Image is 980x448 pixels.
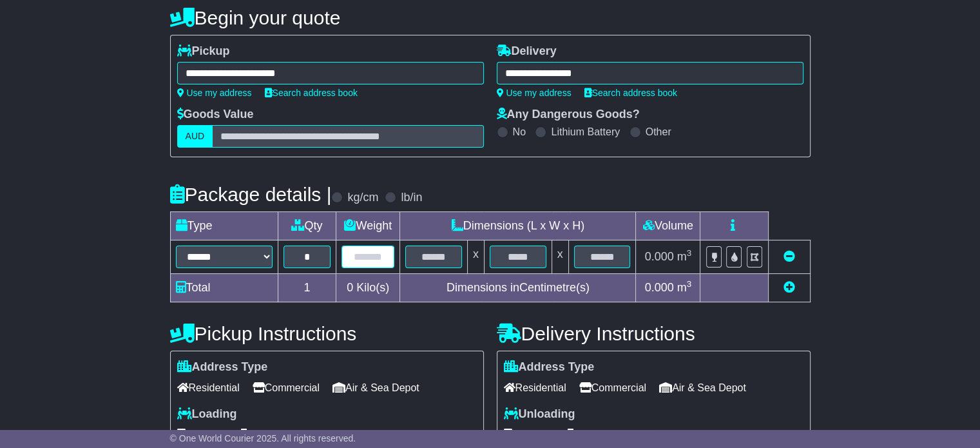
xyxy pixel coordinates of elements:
td: Dimensions in Centimetre(s) [400,274,636,302]
span: Commercial [253,378,320,398]
td: Dimensions (L x W x H) [400,212,636,240]
span: m [677,250,692,263]
label: Pickup [177,44,230,59]
a: Remove this item [783,250,795,263]
a: Use my address [497,88,572,98]
label: Goods Value [177,108,254,122]
td: Volume [636,212,700,240]
td: Total [170,274,278,302]
label: Address Type [177,360,268,375]
label: lb/in [401,191,422,205]
span: Air & Sea Depot [332,378,419,398]
td: 1 [278,274,336,302]
td: Qty [278,212,336,240]
span: © One World Courier 2025. All rights reserved. [170,433,356,443]
span: 0.000 [645,281,674,294]
a: Search address book [265,88,358,98]
label: No [513,126,526,138]
a: Use my address [177,88,252,98]
label: AUD [177,125,213,148]
span: Tail Lift [561,424,606,444]
td: x [552,240,568,274]
a: Search address book [584,88,677,98]
td: Weight [336,212,400,240]
h4: Begin your quote [170,7,811,28]
label: Unloading [504,407,575,422]
sup: 3 [687,279,692,289]
label: kg/cm [347,191,378,205]
label: Delivery [497,44,557,59]
label: Lithium Battery [551,126,620,138]
span: m [677,281,692,294]
span: Air & Sea Depot [659,378,746,398]
label: Other [646,126,671,138]
span: Residential [177,378,240,398]
label: Address Type [504,360,595,375]
span: Residential [504,378,566,398]
span: 0 [347,281,353,294]
span: Commercial [579,378,646,398]
h4: Delivery Instructions [497,323,811,344]
a: Add new item [783,281,795,294]
sup: 3 [687,248,692,258]
span: Tail Lift [234,424,279,444]
td: Type [170,212,278,240]
td: Kilo(s) [336,274,400,302]
span: Forklift [504,424,548,444]
label: Loading [177,407,237,422]
td: x [467,240,484,274]
span: 0.000 [645,250,674,263]
h4: Pickup Instructions [170,323,484,344]
span: Forklift [177,424,221,444]
label: Any Dangerous Goods? [497,108,640,122]
h4: Package details | [170,184,332,205]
